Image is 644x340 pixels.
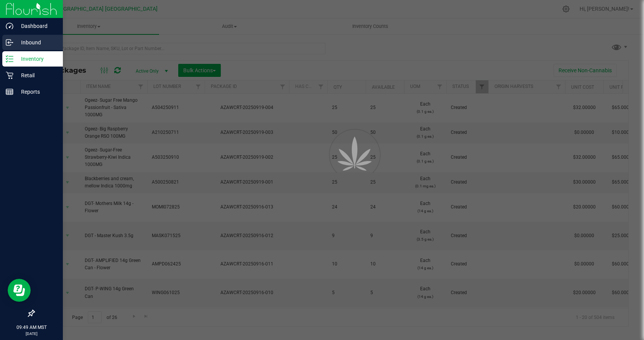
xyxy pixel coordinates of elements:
[8,279,31,302] iframe: Resource center
[6,88,13,96] inline-svg: Reports
[13,21,59,31] p: Dashboard
[13,71,59,80] p: Retail
[6,55,13,63] inline-svg: Inventory
[13,87,59,96] p: Reports
[6,39,13,46] inline-svg: Inbound
[3,331,59,337] p: [DATE]
[13,54,59,63] p: Inventory
[6,22,13,30] inline-svg: Dashboard
[13,38,59,47] p: Inbound
[3,324,59,331] p: 09:49 AM MST
[6,72,13,79] inline-svg: Retail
